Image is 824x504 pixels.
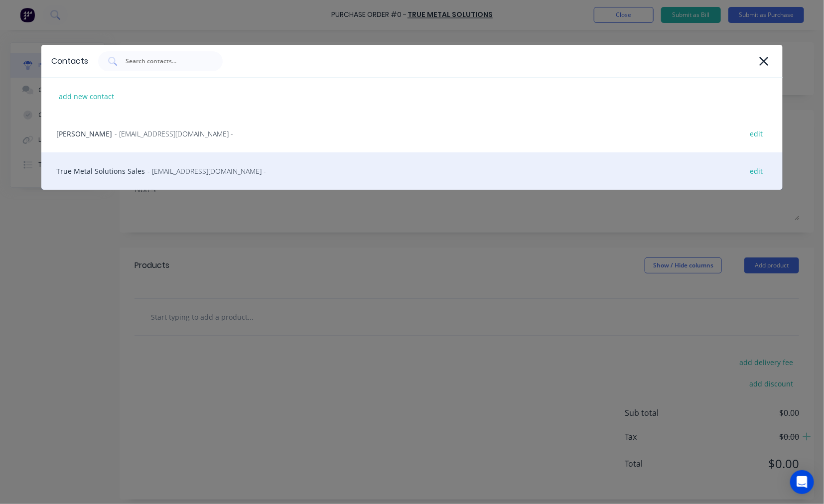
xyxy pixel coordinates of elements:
div: edit [745,163,768,179]
div: True Metal Solutions Sales [41,152,783,190]
div: Contacts [51,55,88,67]
div: add new contact [54,89,119,104]
div: Open Intercom Messenger [790,470,814,494]
div: edit [745,126,768,141]
span: - [EMAIL_ADDRESS][DOMAIN_NAME] - [115,128,233,139]
span: - [EMAIL_ADDRESS][DOMAIN_NAME] - [147,166,266,176]
div: [PERSON_NAME] [41,115,783,152]
input: Search contacts... [125,56,207,66]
